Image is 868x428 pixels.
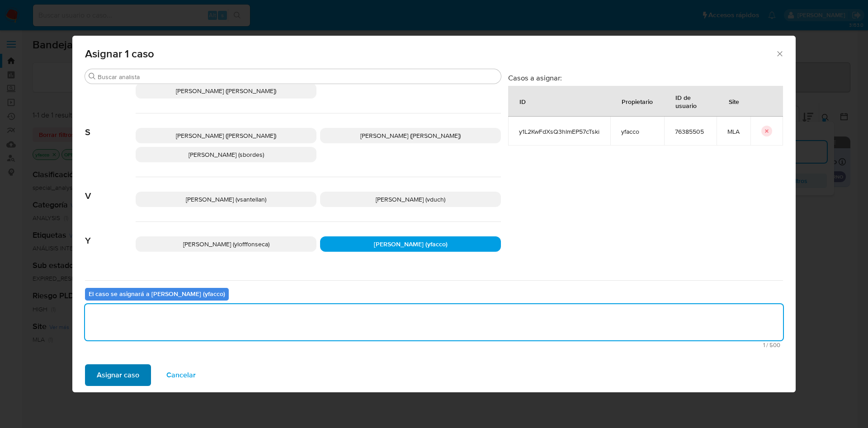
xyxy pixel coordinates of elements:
[376,195,445,204] span: [PERSON_NAME] (vduch)
[89,73,96,80] button: Buscar
[183,240,269,249] span: [PERSON_NAME] (ylofffonseca)
[374,240,448,249] span: [PERSON_NAME] (yfacco)
[85,113,136,138] span: S
[508,73,783,82] h3: Casos a asignar:
[136,147,316,162] div: [PERSON_NAME] (sbordes)
[775,49,783,57] button: Cerrar ventana
[176,86,276,95] span: [PERSON_NAME] ([PERSON_NAME])
[675,127,706,136] span: 76385505
[509,90,537,112] div: ID
[136,192,316,207] div: [PERSON_NAME] (vsantellan)
[320,236,501,252] div: [PERSON_NAME] (yfacco)
[665,86,716,116] div: ID de usuario
[621,127,653,136] span: yfacco
[186,195,266,204] span: [PERSON_NAME] (vsantellan)
[136,128,316,143] div: [PERSON_NAME] ([PERSON_NAME])
[320,128,501,143] div: [PERSON_NAME] ([PERSON_NAME])
[136,83,316,99] div: [PERSON_NAME] ([PERSON_NAME])
[166,365,196,385] span: Cancelar
[85,177,136,202] span: V
[98,73,497,81] input: Buscar analista
[320,192,501,207] div: [PERSON_NAME] (vduch)
[761,126,772,136] button: icon-button
[155,364,208,386] button: Cancelar
[519,127,599,136] span: y1L2KwFdXsQ3hlmEP57cTski
[85,364,151,386] button: Asignar caso
[611,90,664,112] div: Propietario
[718,90,750,112] div: Site
[89,289,225,298] b: El caso se asignará a [PERSON_NAME] (yfacco)
[360,131,461,140] span: [PERSON_NAME] ([PERSON_NAME])
[189,150,264,159] span: [PERSON_NAME] (sbordes)
[136,236,316,252] div: [PERSON_NAME] (ylofffonseca)
[727,127,740,136] span: MLA
[85,222,136,246] span: Y
[72,36,796,392] div: assign-modal
[85,48,775,59] span: Asignar 1 caso
[176,131,276,140] span: [PERSON_NAME] ([PERSON_NAME])
[97,365,139,385] span: Asignar caso
[88,342,780,348] span: Máximo 500 caracteres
